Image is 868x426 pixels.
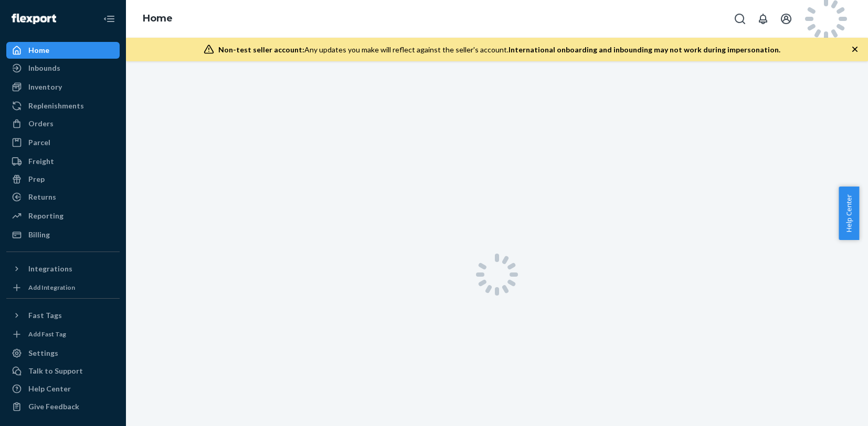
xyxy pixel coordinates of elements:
[753,8,774,29] button: Open notifications
[28,156,54,167] div: Freight
[99,8,120,29] button: Close Navigation
[28,310,62,321] div: Fast Tags
[28,118,54,129] div: Orders
[6,171,120,188] a: Prep
[6,60,120,77] a: Inbounds
[28,230,50,240] div: Billing
[6,328,120,341] a: Add Fast Tag
[28,211,63,221] div: Reporting
[6,115,120,132] a: Orders
[218,45,304,54] span: Non-test seller account:
[6,281,120,294] a: Add Integration
[218,45,780,55] div: Any updates you make will reflect against the seller's account.
[776,8,797,29] button: Open account menu
[28,45,49,56] div: Home
[839,187,859,240] button: Help Center
[6,363,120,379] a: Talk to Support
[28,384,71,394] div: Help Center
[509,45,780,54] span: International onboarding and inbounding may not work during impersonation.
[729,8,750,29] button: Open Search Box
[6,226,120,243] a: Billing
[28,401,79,412] div: Give Feedback
[28,348,58,358] div: Settings
[143,13,173,24] a: Home
[6,134,120,151] a: Parcel
[6,345,120,362] a: Settings
[6,97,120,114] a: Replenishments
[6,398,120,415] button: Give Feedback
[6,380,120,397] a: Help Center
[28,330,66,338] div: Add Fast Tag
[28,174,45,184] div: Prep
[134,4,181,34] ol: breadcrumbs
[6,153,120,170] a: Freight
[28,82,62,92] div: Inventory
[6,260,120,277] button: Integrations
[12,14,56,24] img: Flexport logo
[28,63,60,73] div: Inbounds
[28,137,50,148] div: Parcel
[6,189,120,205] a: Returns
[6,79,120,95] a: Inventory
[28,283,75,292] div: Add Integration
[6,307,120,324] button: Fast Tags
[6,42,120,59] a: Home
[28,101,84,111] div: Replenishments
[6,207,120,224] a: Reporting
[28,264,72,274] div: Integrations
[28,192,56,202] div: Returns
[28,366,83,376] div: Talk to Support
